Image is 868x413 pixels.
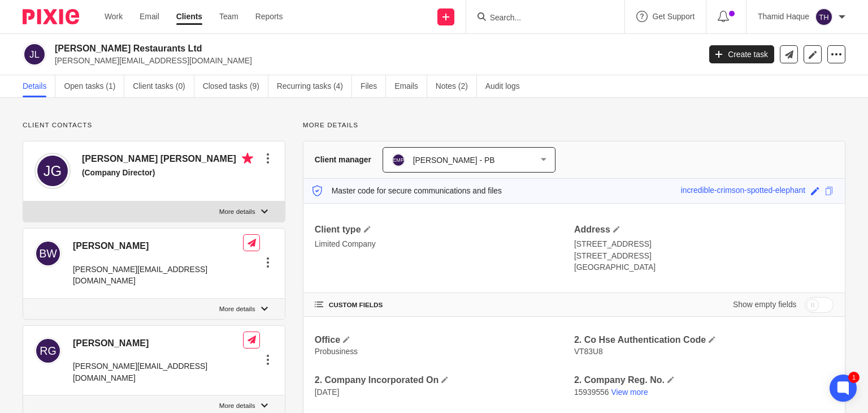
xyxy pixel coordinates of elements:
[105,11,123,22] a: Work
[433,75,475,97] a: Notes (2)
[574,223,834,235] h4: Address
[175,11,201,22] a: Clients
[315,388,338,396] span: [DATE]
[652,12,696,20] span: Get Support
[82,153,247,167] h4: [PERSON_NAME] [PERSON_NAME]
[732,299,797,310] label: Show empty fields
[315,300,574,309] h4: CUSTOM FIELDS
[815,8,833,26] img: svg%3E
[276,75,351,97] a: Recurring tasks (4)
[34,240,62,267] img: svg%3E
[315,334,574,346] h4: Office
[574,388,610,396] span: 15939556
[55,42,565,54] h2: [PERSON_NAME] Restaurants Ltd
[315,374,574,386] h4: 2. Company Incorporated On
[413,156,492,164] span: [PERSON_NAME] - PB
[34,153,71,189] img: svg%3E
[392,153,406,166] img: svg%3E
[393,75,425,97] a: Emails
[82,167,247,178] h5: (Company Director)
[218,401,255,410] p: More details
[73,264,242,287] p: [PERSON_NAME][EMAIL_ADDRESS][DOMAIN_NAME]
[848,372,860,383] div: 1
[574,261,834,273] p: [GEOGRAPHIC_DATA]
[574,374,834,386] h4: 2. Company Reg. No.
[23,42,46,66] img: svg%3E
[574,250,834,261] p: [STREET_ADDRESS]
[64,75,124,97] a: Open tasks (1)
[73,337,242,349] h4: [PERSON_NAME]
[489,14,591,24] input: Search
[23,9,79,24] img: Pixie
[315,347,359,355] span: Probusiness
[73,360,242,384] p: [PERSON_NAME][EMAIL_ADDRESS][DOMAIN_NAME]
[315,223,574,235] h4: Client type
[315,238,574,249] p: Limited Company
[312,185,507,196] p: Master code for secure communications and files
[202,75,267,97] a: Closed tasks (9)
[55,55,692,66] p: [PERSON_NAME][EMAIL_ADDRESS][DOMAIN_NAME]
[23,121,285,130] p: Client contacts
[574,347,602,355] span: VT83U8
[674,184,805,197] div: incredible-crimson-spotted-elephant
[218,11,237,22] a: Team
[133,75,194,97] a: Client tasks (0)
[709,45,774,63] a: Create task
[23,75,56,97] a: Details
[140,11,158,22] a: Email
[483,75,527,97] a: Audit logs
[218,304,255,313] p: More details
[73,240,242,252] h4: [PERSON_NAME]
[612,388,649,396] a: View more
[254,11,282,22] a: Reports
[758,11,809,22] p: Thamid Haque
[303,121,845,130] p: More details
[574,238,834,249] p: [STREET_ADDRESS]
[236,153,247,164] i: Primary
[315,154,372,165] h3: Client manager
[218,207,255,216] p: More details
[574,334,834,346] h4: 2. Co Hse Authentication Code
[359,75,385,97] a: Files
[34,337,62,364] img: svg%3E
